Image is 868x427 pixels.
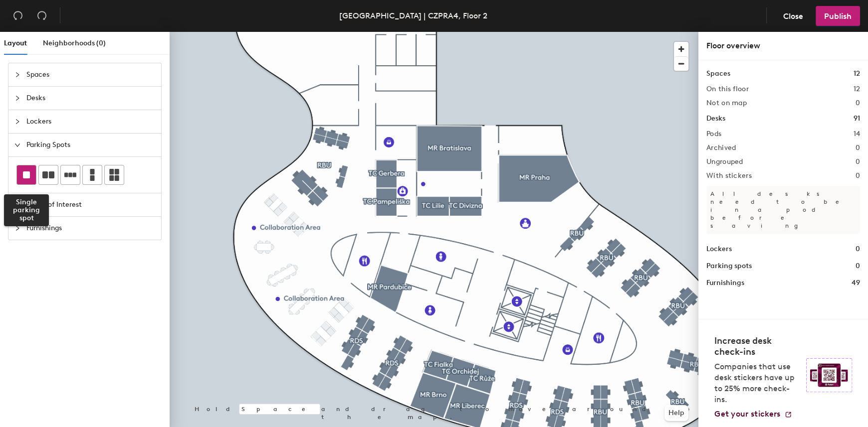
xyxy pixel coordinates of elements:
[714,361,800,405] p: Companies that use desk stickers have up to 25% more check-ins.
[856,158,860,166] h2: 0
[714,409,780,419] span: Get your stickers
[26,217,155,240] span: Furnishings
[26,63,155,86] span: Spaces
[26,87,155,110] span: Desks
[706,172,752,180] h2: With stickers
[856,261,860,272] h1: 0
[14,95,20,101] span: collapsed
[26,193,155,216] span: Points of Interest
[706,85,749,93] h2: On this floor
[783,11,803,21] span: Close
[775,6,812,26] button: Close
[706,278,744,288] h1: Furnishings
[854,68,860,79] h1: 12
[706,244,732,255] h1: Lockers
[714,409,792,419] a: Get your stickers
[14,72,20,78] span: collapsed
[856,144,860,152] h2: 0
[4,39,27,47] span: Layout
[43,39,106,47] span: Neighborhoods (0)
[26,134,155,156] span: Parking Spots
[664,405,688,421] button: Help
[854,113,860,124] h1: 91
[856,172,860,180] h2: 0
[852,278,860,288] h1: 49
[8,6,28,26] button: Undo (⌘ + Z)
[806,358,852,392] img: Sticker logo
[706,68,730,79] h1: Spaces
[14,202,20,208] span: collapsed
[706,113,725,124] h1: Desks
[706,144,736,152] h2: Archived
[339,9,487,22] div: [GEOGRAPHIC_DATA] | CZPRA4, Floor 2
[14,119,20,125] span: collapsed
[816,6,860,26] button: Publish
[14,142,20,148] span: expanded
[706,158,743,166] h2: Ungrouped
[32,6,52,26] button: Redo (⌘ + ⇧ + Z)
[706,186,860,234] p: All desks need to be in a pod before saving
[856,99,860,107] h2: 0
[706,261,752,272] h1: Parking spots
[706,99,747,107] h2: Not on map
[706,40,860,52] div: Floor overview
[26,110,155,133] span: Lockers
[853,130,860,138] h2: 14
[706,130,721,138] h2: Pods
[856,244,860,255] h1: 0
[14,225,20,231] span: collapsed
[714,335,800,357] h4: Increase desk check-ins
[824,11,852,21] span: Publish
[853,85,860,93] h2: 12
[16,165,36,185] button: Single parking spot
